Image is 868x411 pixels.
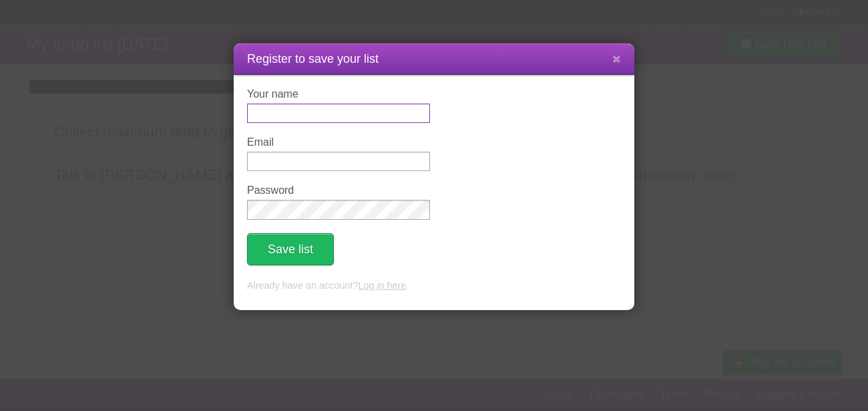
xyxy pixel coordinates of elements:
p: Already have an account? . [247,279,621,293]
label: Password [247,184,430,196]
label: Email [247,136,430,148]
button: Save list [247,233,334,265]
a: Log in here [358,280,406,291]
label: Your name [247,88,430,100]
h1: Register to save your list [247,50,621,68]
